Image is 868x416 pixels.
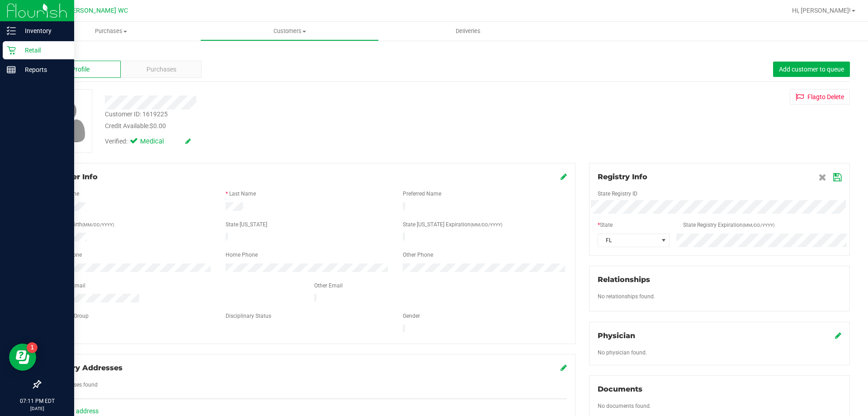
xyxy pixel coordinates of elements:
label: Home Phone [226,251,258,259]
span: Purchases [146,65,176,74]
label: State Registry Expiration [683,221,774,229]
span: Registry Info [598,172,647,181]
inline-svg: Reports [7,65,16,74]
span: Deliveries [443,27,493,35]
label: Preferred Name [403,190,441,198]
label: Gender [403,312,420,320]
span: Physician [598,331,635,340]
label: Other Phone [403,251,433,259]
label: Other Email [314,282,343,290]
span: (MM/DD/YYYY) [743,223,774,228]
p: Retail [16,45,70,56]
span: Profile [71,65,90,74]
iframe: Resource center unread badge [27,342,38,353]
inline-svg: Retail [7,46,16,55]
label: Last Name [229,190,256,198]
inline-svg: Inventory [7,26,16,35]
label: State [598,221,613,229]
label: Date of Birth [52,220,114,229]
span: FL [598,234,658,247]
a: Deliveries [379,22,557,41]
span: No physician found. [598,349,647,356]
span: Documents [598,385,642,393]
label: State Registry ID [598,190,637,198]
label: State [US_STATE] Expiration [403,220,502,229]
label: State [US_STATE] [226,220,267,229]
iframe: Resource center [9,344,36,371]
span: Add customer to queue [779,66,844,73]
p: 07:11 PM EDT [4,397,70,405]
div: Credit Available: [105,121,503,131]
a: Purchases [22,22,200,41]
div: Verified: [105,137,191,147]
span: Delivery Addresses [48,363,123,372]
span: Medical [140,137,176,147]
p: Reports [16,64,70,75]
div: Customer ID: 1619225 [105,110,168,119]
p: [DATE] [4,405,70,412]
a: Customers [200,22,379,41]
span: Customers [201,27,378,35]
span: Relationships [598,275,650,284]
span: Hi, [PERSON_NAME]! [792,7,851,14]
label: No relationships found. [598,292,655,301]
button: Flagto Delete [790,89,850,105]
span: $0.00 [150,122,166,129]
p: Inventory [16,25,70,36]
span: (MM/DD/YYYY) [82,222,114,227]
label: Disciplinary Status [226,312,271,320]
span: Purchases [22,27,200,35]
span: No documents found. [598,403,651,409]
span: (MM/DD/YYYY) [471,222,502,227]
button: Add customer to queue [773,62,850,77]
span: St. [PERSON_NAME] WC [57,7,128,14]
